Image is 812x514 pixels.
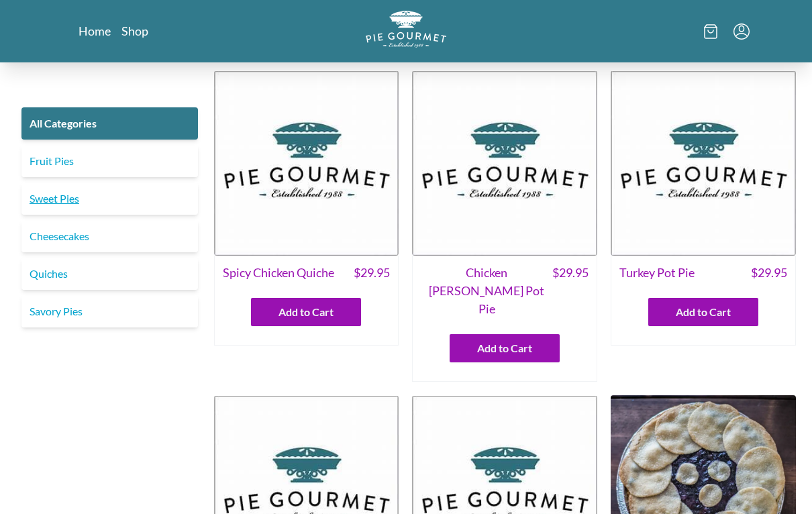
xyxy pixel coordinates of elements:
a: Home [79,23,111,39]
a: Fruit Pies [21,145,198,177]
button: Add to Cart [648,298,758,326]
span: $ 29.95 [751,264,787,282]
img: Turkey Pot Pie [611,70,796,256]
button: Add to Cart [450,334,560,362]
span: Add to Cart [278,304,334,320]
a: Cheesecakes [21,220,198,252]
button: Menu [733,23,750,40]
span: Chicken [PERSON_NAME] Pot Pie [421,264,552,318]
img: Spicy Chicken Quiche [214,70,399,256]
a: Shop [121,23,148,39]
span: Add to Cart [676,304,731,320]
img: logo [366,11,446,48]
img: Chicken Curry Pot Pie [412,70,597,256]
span: $ 29.95 [354,264,390,282]
a: Quiches [21,258,198,290]
span: Turkey Pot Pie [619,264,695,282]
span: Spicy Chicken Quiche [223,264,334,282]
a: All Categories [21,107,198,140]
span: Add to Cart [477,340,532,356]
a: Savory Pies [21,295,198,327]
a: Logo [366,11,446,52]
a: Sweet Pies [21,183,198,215]
span: $ 29.95 [552,264,589,318]
button: Add to Cart [251,298,361,326]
